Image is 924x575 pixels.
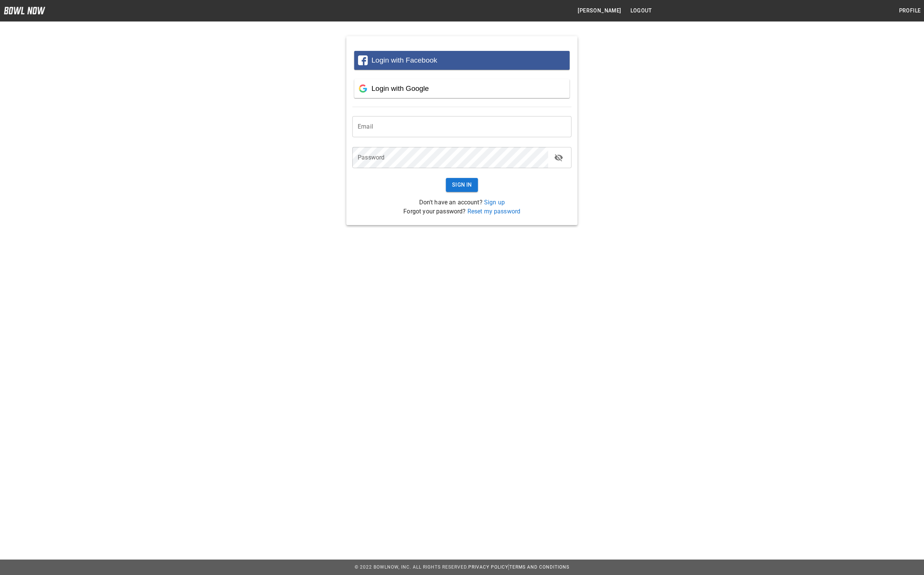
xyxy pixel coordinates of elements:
[446,178,478,192] button: Sign In
[372,56,437,64] span: Login with Facebook
[352,198,571,207] p: Don't have an account?
[354,51,569,70] button: Login with Facebook
[484,199,505,206] a: Sign up
[467,208,521,215] a: Reset my password
[468,564,508,570] a: Privacy Policy
[4,7,45,14] img: logo
[509,564,569,570] a: Terms and Conditions
[372,84,429,92] span: Login with Google
[575,4,624,18] button: [PERSON_NAME]
[354,79,569,98] button: Login with Google
[896,4,924,18] button: Profile
[352,207,571,216] p: Forgot your password?
[355,564,468,570] span: © 2022 BowlNow, Inc. All Rights Reserved.
[627,4,655,18] button: Logout
[551,150,566,165] button: toggle password visibility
